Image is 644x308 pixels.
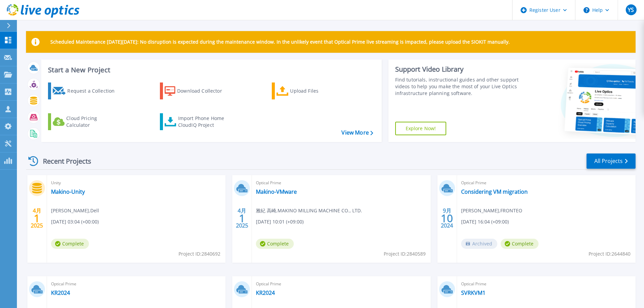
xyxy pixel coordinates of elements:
[587,153,636,169] a: All Projects
[256,218,304,226] span: [DATE] 10:01 (+09:00)
[51,179,221,187] span: Unity
[51,289,70,296] a: KR2024
[341,129,373,136] a: View More
[48,82,123,99] a: Request a Collection
[48,113,123,130] a: Cloud Pricing Calculator
[628,7,634,13] span: YS
[66,115,120,128] div: Cloud Pricing Calculator
[272,82,347,99] a: Upload Files
[256,280,426,288] span: Optical Prime
[178,250,220,258] span: Project ID: 2840692
[51,207,99,214] span: [PERSON_NAME] , Dell
[501,239,539,249] span: Complete
[256,207,362,214] span: 雅紀 高崎 , MAKINO MILLING MACHINE CO., LTD.
[236,206,248,231] div: 4月 2025
[589,250,630,258] span: Project ID: 2644840
[461,280,631,288] span: Optical Prime
[256,179,426,187] span: Optical Prime
[51,239,89,249] span: Complete
[461,289,485,296] a: SVRKVM1
[67,84,121,98] div: Request a Collection
[384,250,426,258] span: Project ID: 2840589
[395,122,447,135] a: Explore Now!
[177,84,231,98] div: Download Collector
[239,215,245,221] span: 1
[178,115,231,128] div: Import Phone Home CloudIQ Project
[30,206,43,231] div: 4月 2025
[461,188,528,195] a: Considering VM migration
[51,218,99,226] span: [DATE] 03:04 (+00:00)
[256,188,297,195] a: Makino-VMware
[51,280,221,288] span: Optical Prime
[256,289,275,296] a: KR2024
[34,215,40,221] span: 1
[256,239,294,249] span: Complete
[51,188,85,195] a: Makino-Unity
[461,239,497,249] span: Archived
[26,153,100,169] div: Recent Projects
[50,39,510,45] p: Scheduled Maintenance [DATE][DATE]: No disruption is expected during the maintenance window. In t...
[395,76,521,97] div: Find tutorials, instructional guides and other support videos to help you make the most of your L...
[461,207,522,214] span: [PERSON_NAME] , FRONTEO
[440,206,453,231] div: 9月 2024
[461,179,631,187] span: Optical Prime
[160,82,235,99] a: Download Collector
[48,66,373,74] h3: Start a New Project
[290,84,344,98] div: Upload Files
[395,65,521,74] div: Support Video Library
[441,215,453,221] span: 10
[461,218,509,226] span: [DATE] 16:04 (+09:00)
